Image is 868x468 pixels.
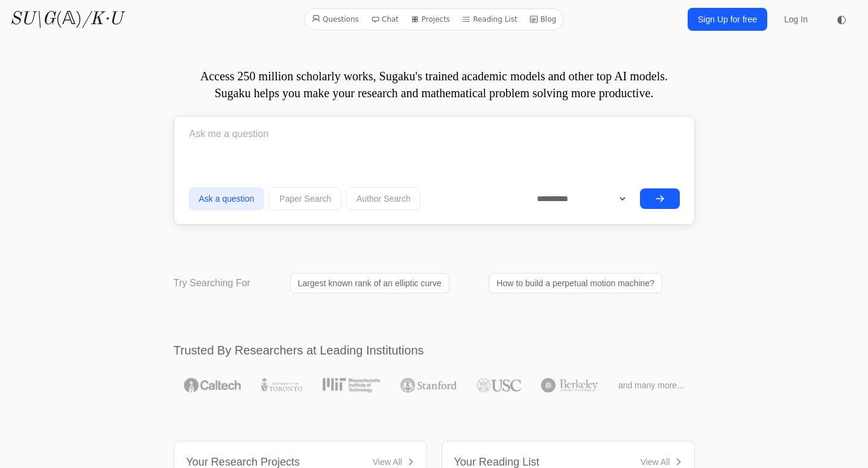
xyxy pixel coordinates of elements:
[401,378,457,393] img: Stanford
[457,11,522,27] a: Reading List
[525,11,562,27] a: Blog
[541,378,598,393] img: UC Berkeley
[174,276,250,290] p: Try Searching For
[10,8,122,30] a: SU\G(𝔸)/K·U
[307,11,364,27] a: Questions
[618,379,684,391] span: and many more...
[82,10,122,28] i: /K·U
[837,14,846,25] span: ◐
[406,11,455,27] a: Projects
[366,11,404,27] a: Chat
[174,68,695,101] p: Access 250 million scholarly works, Sugaku's trained academic models and other top AI models. Sug...
[829,7,854,31] button: ◐
[269,187,341,210] button: Paper Search
[290,273,449,293] a: Largest known rank of an elliptic curve
[10,10,55,28] i: SU\G
[641,456,682,468] a: View All
[373,456,414,468] a: View All
[346,187,421,210] button: Author Search
[489,273,662,293] a: How to build a perpetual motion machine?
[477,378,521,393] img: USC
[261,378,302,393] img: University of Toronto
[777,8,815,30] a: Log In
[189,187,265,210] button: Ask a question
[373,456,402,468] div: View All
[184,378,241,393] img: Caltech
[189,119,680,149] input: Ask me a question
[174,342,695,359] h2: Trusted By Researchers at Leading Institutions
[641,456,670,468] div: View All
[323,378,380,393] img: MIT
[688,8,767,31] a: Sign Up for free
